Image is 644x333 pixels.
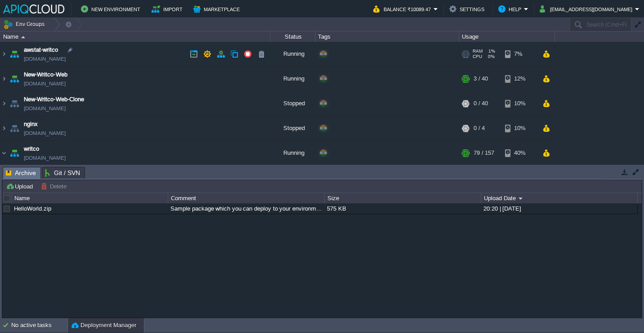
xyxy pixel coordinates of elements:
div: 79 / 157 [474,141,494,165]
a: HelloWorld.zip [14,205,51,212]
span: RAM [473,49,483,54]
div: Running [270,67,315,91]
img: AMDAwAAAACH5BAEAAAAALAAAAAABAAEAAAICRAEAOw== [8,42,21,66]
button: Import [152,4,185,14]
a: [DOMAIN_NAME] [24,129,66,138]
button: Settings [449,4,487,14]
div: 20:20 | [DATE] [481,203,637,214]
div: Tags [316,31,459,42]
span: Archive [6,167,36,179]
span: Git / SVN [45,167,80,178]
div: 40% [505,141,534,165]
div: Name [1,31,270,42]
img: AMDAwAAAACH5BAEAAAAALAAAAAABAAEAAAICRAEAOw== [8,91,21,116]
button: Env Groups [3,18,48,31]
div: 12% [505,67,534,91]
a: New-Writco-Web [24,70,67,79]
span: 0% [486,54,495,59]
div: 0 / 4 [474,116,485,140]
div: Name [12,193,168,203]
a: [DOMAIN_NAME] [24,153,66,162]
iframe: chat widget [606,297,635,324]
div: No active tasks [11,318,67,333]
a: awstat-writco [24,45,58,54]
img: AMDAwAAAACH5BAEAAAAALAAAAAABAAEAAAICRAEAOw== [8,116,21,140]
img: AMDAwAAAACH5BAEAAAAALAAAAAABAAEAAAICRAEAOw== [0,91,8,116]
div: Stopped [270,116,315,140]
span: 1% [486,49,495,54]
a: New-Writco-Web-Clone [24,95,84,104]
div: 575 KB [325,203,480,214]
div: Running [270,42,315,66]
img: AMDAwAAAACH5BAEAAAAALAAAAAABAAEAAAICRAEAOw== [0,67,8,91]
a: [DOMAIN_NAME] [24,54,66,63]
img: AMDAwAAAACH5BAEAAAAALAAAAAABAAEAAAICRAEAOw== [0,116,8,140]
button: Balance ₹10089.47 [373,4,434,14]
button: Marketplace [193,4,242,14]
img: APIQCloud [3,4,64,13]
div: Upload Date [482,193,637,203]
div: Sample package which you can deploy to your environment. Feel free to delete and upload a package... [168,203,324,214]
button: Deployment Manager [72,321,136,330]
button: New Environment [81,4,143,14]
div: Usage [460,31,555,42]
div: 0 / 40 [474,91,488,116]
div: Comment [169,193,324,203]
img: AMDAwAAAACH5BAEAAAAALAAAAAABAAEAAAICRAEAOw== [0,141,8,165]
div: 3 / 40 [474,67,488,91]
div: Status [271,31,315,42]
img: AMDAwAAAACH5BAEAAAAALAAAAAABAAEAAAICRAEAOw== [8,67,21,91]
div: 10% [505,116,534,140]
div: 10% [505,91,534,116]
a: [DOMAIN_NAME] [24,104,66,113]
div: 7% [505,42,534,66]
img: AMDAwAAAACH5BAEAAAAALAAAAAABAAEAAAICRAEAOw== [21,36,25,38]
div: Stopped [270,91,315,116]
img: AMDAwAAAACH5BAEAAAAALAAAAAABAAEAAAICRAEAOw== [0,42,8,66]
div: Size [325,193,481,203]
button: Help [498,4,524,14]
a: nginx [24,120,38,129]
img: AMDAwAAAACH5BAEAAAAALAAAAAABAAEAAAICRAEAOw== [8,141,21,165]
a: [DOMAIN_NAME] [24,79,66,88]
button: Delete [41,182,69,190]
button: Upload [6,182,36,190]
a: writco [24,144,39,153]
span: CPU [473,54,482,59]
div: Running [270,141,315,165]
button: [EMAIL_ADDRESS][DOMAIN_NAME] [540,4,635,14]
